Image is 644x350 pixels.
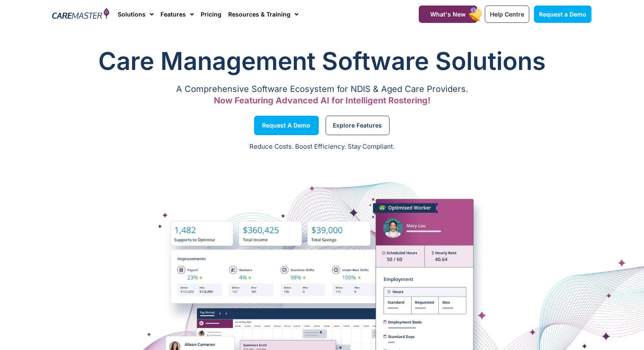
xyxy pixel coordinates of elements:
[534,6,591,23] a: Request a Demo
[254,116,319,135] a: Request a Demo
[430,11,466,18] span: What's New
[5,142,639,152] p: Reduce Costs. Boost Efficiency. Stay Compliant.
[485,6,529,23] a: Help Centre
[419,6,477,23] a: What's New
[326,116,390,135] a: Explore Features
[333,123,382,128] span: Explore Features
[52,8,109,21] img: CareMaster Logo
[214,95,431,106] span: Now Featuring Advanced AI for Intelligent Rostering!
[262,123,310,128] span: Request a Demo
[53,44,592,78] h1: Care Management Software Solutions
[53,86,592,92] p: A Comprehensive Software Ecosystem for NDIS & Aged Care Providers.
[490,11,524,18] span: Help Centre
[539,11,586,18] span: Request a Demo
